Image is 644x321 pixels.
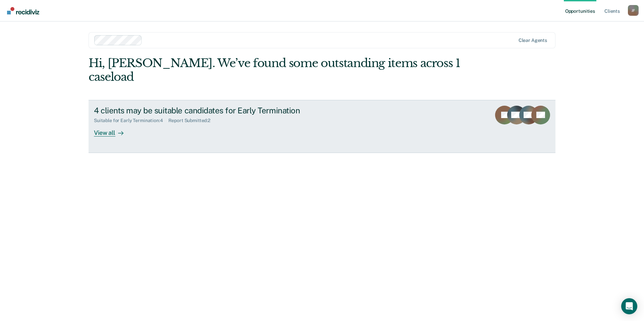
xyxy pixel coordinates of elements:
[94,123,131,137] div: View all
[89,56,462,84] div: Hi, [PERSON_NAME]. We’ve found some outstanding items across 1 caseload
[519,38,547,43] div: Clear agents
[628,5,639,16] button: Profile dropdown button
[621,298,637,314] div: Open Intercom Messenger
[168,118,216,123] div: Report Submitted : 2
[94,118,168,123] div: Suitable for Early Termination : 4
[628,5,639,16] div: J F
[89,100,555,153] a: 4 clients may be suitable candidates for Early TerminationSuitable for Early Termination:4Report ...
[94,106,329,115] div: 4 clients may be suitable candidates for Early Termination
[7,7,39,14] img: Recidiviz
